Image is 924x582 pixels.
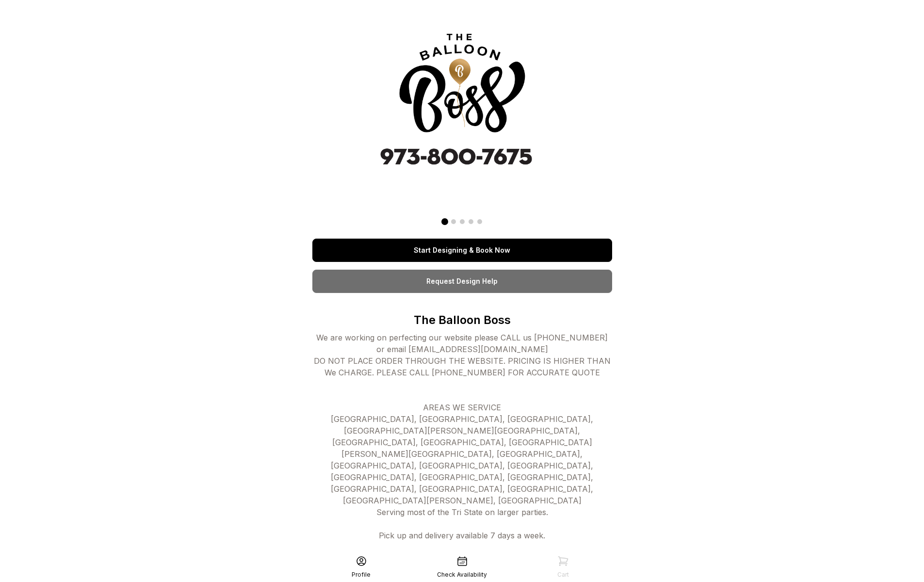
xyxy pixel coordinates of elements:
[312,332,612,576] div: We are working on perfecting our website please CALL us [PHONE_NUMBER] or email [EMAIL_ADDRESS][D...
[557,571,569,579] div: Cart
[312,270,612,293] a: Request Design Help
[437,571,487,579] div: Check Availability
[352,571,371,579] div: Profile
[312,239,612,262] a: Start Designing & Book Now
[312,312,612,328] p: The Balloon Boss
